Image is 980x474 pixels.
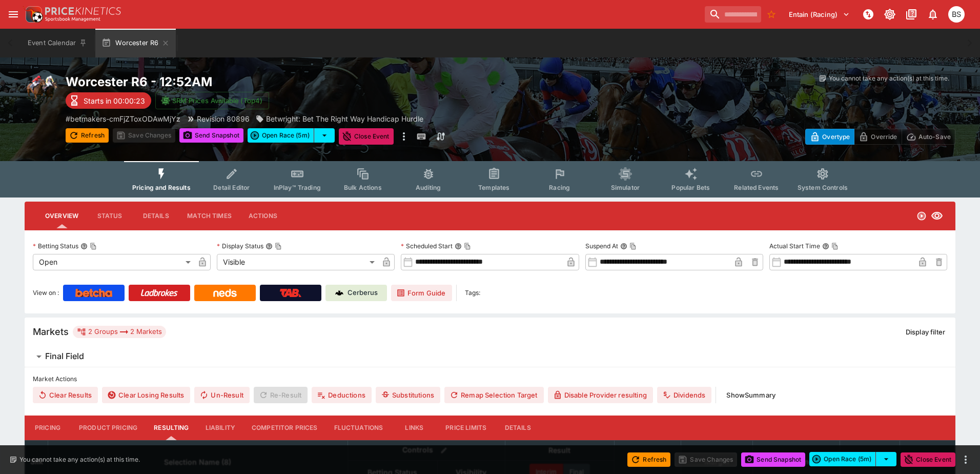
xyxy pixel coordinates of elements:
button: Copy To Clipboard [831,243,839,250]
button: Worcester R6 [95,29,176,57]
button: No Bookmarks [763,6,780,23]
h5: Markets [33,326,69,338]
span: InPlay™ Trading [274,184,321,191]
span: Templates [478,184,509,191]
button: Select Tenant [783,6,856,23]
button: Clear Results [33,387,98,403]
span: Pricing and Results [132,184,191,191]
p: Betwright: Bet The Right Way Handicap Hurdle [266,113,423,124]
button: Close Event [901,452,955,467]
p: Revision 80896 [197,113,250,124]
span: Popular Bets [671,184,710,191]
button: more [959,453,972,466]
img: PriceKinetics [45,7,121,15]
button: Copy To Clipboard [629,243,637,250]
p: Auto-Save [918,131,951,142]
span: Re-Result [254,387,308,403]
button: Display StatusCopy To Clipboard [266,243,273,250]
button: Final Field [25,346,955,367]
p: Suspend At [585,242,618,250]
div: split button [809,452,896,466]
label: Market Actions [33,371,947,387]
a: Cerberus [325,285,387,301]
button: Copy To Clipboard [90,243,97,250]
button: Open Race (5m) [248,128,314,143]
button: NOT Connected to PK [859,5,877,24]
img: Sportsbook Management [45,17,100,22]
button: Match Times [179,204,240,228]
button: Product Pricing [71,416,146,440]
button: Close Event [339,128,394,145]
img: horse_racing.png [25,74,57,107]
button: open drawer [4,5,23,24]
img: Betcha [75,289,112,297]
label: View on : [33,285,59,301]
button: Liability [197,416,243,440]
button: Overtype [805,129,854,145]
button: Refresh [627,452,670,467]
button: Brendan Scoble [945,3,968,26]
button: Status [87,204,133,228]
div: Open [33,254,194,270]
button: Scheduled StartCopy To Clipboard [455,243,462,250]
th: Controls [348,440,505,460]
img: Cerberus [335,289,343,297]
p: Scheduled Start [401,242,453,250]
svg: Visible [931,210,943,222]
div: Start From [805,129,955,145]
button: Event Calendar [22,29,93,57]
a: Form Guide [391,285,452,301]
button: ShowSummary [720,387,782,403]
div: Brendan Scoble [948,6,965,23]
button: Actions [240,204,286,228]
img: Ladbrokes [140,289,178,297]
span: Simulator [611,184,640,191]
span: Auditing [416,184,441,191]
p: Overtype [822,131,850,142]
h6: Final Field [45,351,84,362]
span: Racing [549,184,570,191]
button: Overview [37,204,87,228]
button: Override [854,129,902,145]
button: Un-Result [194,387,249,403]
button: Bulk edit [437,444,451,457]
button: Toggle light/dark mode [881,5,899,24]
button: Documentation [902,5,921,24]
button: Dividends [657,387,711,403]
img: TabNZ [280,289,301,297]
button: Clear Losing Results [102,387,190,403]
button: Send Snapshot [179,128,243,143]
button: Actual Start TimeCopy To Clipboard [822,243,829,250]
span: Bulk Actions [344,184,382,191]
label: Tags: [465,285,480,301]
span: Related Events [734,184,779,191]
button: SRM Prices Available (Top4) [155,92,269,109]
button: Remap Selection Target [444,387,544,403]
button: Resulting [146,416,197,440]
button: Substitutions [376,387,440,403]
div: Betwright: Bet The Right Way Handicap Hurdle [256,113,423,124]
p: Display Status [217,242,263,250]
button: Copy To Clipboard [275,243,282,250]
button: more [398,128,410,145]
input: search [705,6,761,23]
button: Auto-Save [902,129,955,145]
button: Suspend AtCopy To Clipboard [620,243,627,250]
p: Betting Status [33,242,78,250]
button: Display filter [900,324,951,340]
button: Price Limits [437,416,495,440]
p: Starts in 00:00:23 [84,95,145,106]
svg: Open [916,211,927,221]
button: Betting StatusCopy To Clipboard [80,243,88,250]
button: Pricing [25,416,71,440]
button: Send Snapshot [741,452,805,467]
span: System Controls [798,184,848,191]
button: Notifications [924,5,942,24]
button: Details [495,416,541,440]
button: Open Race (5m) [809,452,876,466]
button: Links [391,416,437,440]
p: You cannot take any action(s) at this time. [829,74,949,83]
p: Actual Start Time [769,242,820,250]
p: You cannot take any action(s) at this time. [19,455,140,464]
